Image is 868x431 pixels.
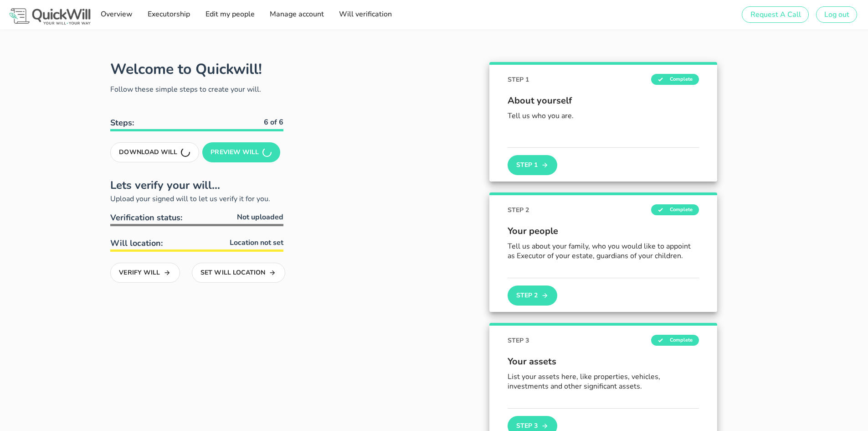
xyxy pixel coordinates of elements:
h2: Lets verify your will... [110,177,283,193]
span: About yourself [508,94,699,108]
a: Overview [97,5,135,24]
span: Manage account [269,9,324,19]
span: STEP 1 [508,75,529,84]
span: STEP 2 [508,205,529,215]
span: Log out [824,10,849,20]
span: Verification status: [110,212,182,223]
button: Download Will [110,142,199,162]
p: Upload your signed will to let us verify it for you. [110,193,283,204]
a: Will verification [336,5,395,24]
span: Your assets [508,355,699,369]
span: Will location: [110,238,163,249]
a: Manage account [267,5,327,24]
button: Step 2 [508,286,557,306]
button: Preview Will [202,142,280,162]
span: Executorship [147,9,190,19]
button: Log out [816,6,857,23]
p: Tell us about your family, who you would like to appoint as Executor of your estate, guardians of... [508,242,699,261]
button: Request A Call [742,6,808,23]
a: Edit my people [202,5,257,24]
b: 6 of 6 [264,117,283,127]
span: Edit my people [205,9,254,19]
span: Not uploaded [237,212,283,223]
span: Will verification [339,9,392,19]
a: Executorship [144,5,193,24]
span: Complete [651,335,699,346]
span: Request A Call [750,10,801,20]
img: Logo [7,6,92,26]
p: List your assets here, like properties, vehicles, investments and other significant assets. [508,372,699,391]
p: Tell us who you are. [508,111,699,121]
p: Follow these simple steps to create your will. [110,84,283,95]
button: Set Will Location [192,263,285,283]
h1: Welcome to Quickwill! [110,59,262,79]
span: Your people [508,224,699,238]
span: STEP 3 [508,336,529,345]
button: Verify Will [110,263,180,283]
span: Overview [100,9,132,19]
button: Step 1 [508,155,557,175]
span: Complete [651,74,699,85]
span: Complete [651,204,699,215]
span: Location not set [230,237,283,248]
b: Steps: [110,117,134,128]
